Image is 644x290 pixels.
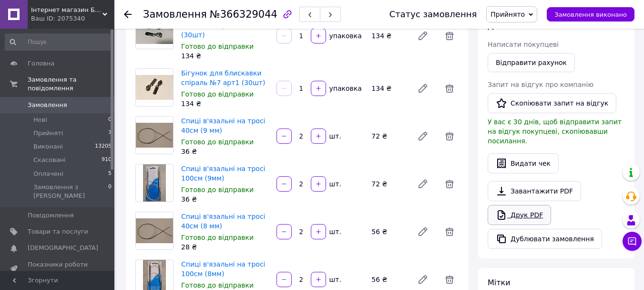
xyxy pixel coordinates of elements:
[413,174,432,193] a: Редагувати
[368,225,409,238] div: 56 ₴
[488,41,559,48] span: Написати покупцеві
[488,93,616,113] button: Скопіювати запит на відгук
[33,116,47,124] span: Нові
[136,218,173,244] img: Спиці в'язальні на тросі 40см (8 мм)
[389,10,477,19] div: Статус замовлення
[413,26,432,45] a: Редагувати
[33,156,66,164] span: Скасовані
[488,118,622,145] span: У вас є 30 днів, щоб відправити запит на відгук покупцеві, скопіювавши посилання.
[136,123,173,148] img: Спиці в'язальні на тросі 40см (9 мм)
[440,270,459,289] span: Видалити
[102,156,112,164] span: 910
[488,153,559,173] button: Видати чек
[33,129,63,138] span: Прийняті
[440,79,459,98] span: Видалити
[491,11,525,18] span: Прийнято
[327,31,363,41] div: упаковка
[368,129,409,143] div: 72 ₴
[33,183,108,200] span: Замовлення з [PERSON_NAME]
[124,10,132,19] div: Повернутися назад
[181,12,262,39] a: Бігунок для блискавки метал №5 арт 13 білий (30шт)
[327,84,363,93] div: упаковка
[28,75,114,93] span: Замовлення та повідомлення
[31,14,114,23] div: Ваш ID: 2075340
[28,59,54,68] span: Головна
[413,79,432,98] a: Редагувати
[181,43,254,50] span: Готово до відправки
[413,270,432,289] a: Редагувати
[181,213,266,230] a: Спиці в'язальні на тросі 40см (8 мм)
[28,244,98,252] span: [DEMOGRAPHIC_DATA]
[95,142,112,151] span: 13205
[327,227,342,236] div: шт.
[136,16,173,44] img: Бігунок для блискавки метал №5 арт 13 білий (30шт)
[181,242,269,252] div: 28 ₴
[181,117,266,134] a: Спиці в'язальні на тросі 40см (9 мм)
[488,229,602,249] button: Дублювати замовлення
[210,9,277,20] span: №366329044
[440,222,459,241] span: Видалити
[181,99,269,108] div: 134 ₴
[413,127,432,146] a: Редагувати
[108,170,112,178] span: 5
[488,181,581,201] a: Завантажити PDF
[368,273,409,286] div: 56 ₴
[28,101,67,109] span: Замовлення
[181,138,254,146] span: Готово до відправки
[368,82,409,95] div: 134 ₴
[33,170,63,178] span: Оплачені
[181,90,254,98] span: Готово до відправки
[33,142,63,151] span: Виконані
[327,275,342,284] div: шт.
[440,174,459,193] span: Видалити
[28,227,88,236] span: Товари та послуги
[368,177,409,191] div: 72 ₴
[181,165,266,182] a: Спиці в'язальні на тросі 100см (9мм)
[28,260,88,278] span: Показники роботи компанії
[108,183,112,200] span: 0
[488,278,511,287] span: Мітки
[181,281,254,289] span: Готово до відправки
[181,234,254,241] span: Готово до відправки
[136,75,173,100] img: Бігунок для блискавки спіраль №7 арт1 (30шт)
[108,116,112,124] span: 0
[368,29,409,43] div: 134 ₴
[327,131,342,141] div: шт.
[547,7,634,21] button: Замовлення виконано
[31,6,102,14] span: Інтернет магазин Булавки
[488,81,593,88] span: Запит на відгук про компанію
[623,232,642,251] button: Чат з покупцем
[181,260,266,278] a: Спиці в'язальні на тросі 100см (8мм)
[413,222,432,241] a: Редагувати
[28,211,74,220] span: Повідомлення
[108,129,112,138] span: 7
[143,164,166,202] img: Спиці в'язальні на тросі 100см (9мм)
[488,53,575,72] button: Відправити рахунок
[181,194,269,204] div: 36 ₴
[327,179,342,189] div: шт.
[181,186,254,193] span: Готово до відправки
[181,69,265,86] a: Бігунок для блискавки спіраль №7 арт1 (30шт)
[181,51,269,61] div: 134 ₴
[440,26,459,45] span: Видалити
[181,147,269,156] div: 36 ₴
[488,21,498,31] span: Дії
[554,11,627,18] span: Замовлення виконано
[488,205,551,225] a: Друк PDF
[440,127,459,146] span: Видалити
[143,9,207,20] span: Замовлення
[5,33,112,51] input: Пошук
